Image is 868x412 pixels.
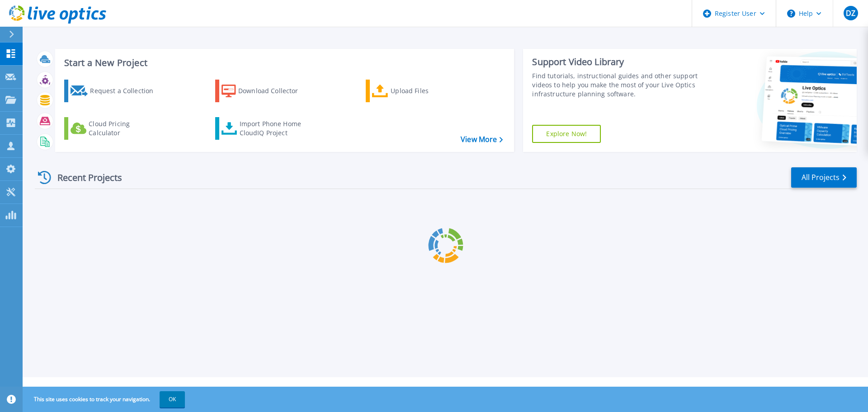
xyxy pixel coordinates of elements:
[160,391,185,407] button: OK
[215,80,316,102] a: Download Collector
[35,166,134,189] div: Recent Projects
[391,82,463,100] div: Upload Files
[64,80,165,102] a: Request a Collection
[846,9,855,17] span: DZ
[238,82,311,100] div: Download Collector
[532,71,702,99] div: Find tutorials, instructional guides and other support videos to help you make the most of your L...
[461,135,503,144] a: View More
[532,125,601,143] a: Explore Now!
[366,80,467,102] a: Upload Files
[64,117,165,140] a: Cloud Pricing Calculator
[64,58,503,68] h3: Start a New Project
[791,167,857,188] a: All Projects
[240,119,310,137] div: Import Phone Home CloudIQ Project
[89,119,161,137] div: Cloud Pricing Calculator
[90,82,162,100] div: Request a Collection
[25,391,185,407] span: This site uses cookies to track your navigation.
[532,56,702,68] div: Support Video Library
